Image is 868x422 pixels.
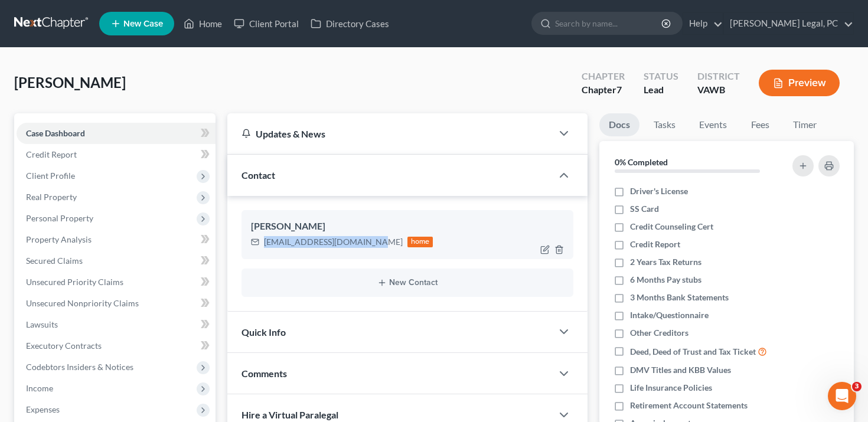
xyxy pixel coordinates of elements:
[26,404,60,414] span: Expenses
[26,192,77,202] span: Real Property
[828,382,856,410] iframe: Intercom live chat
[178,13,228,34] a: Home
[17,123,216,144] a: Case Dashboard
[599,113,639,136] a: Docs
[690,113,736,136] a: Events
[852,382,862,391] span: 3
[17,335,216,356] a: Executory Contracts
[784,113,826,136] a: Timer
[615,157,668,167] strong: 0% Completed
[26,362,133,372] span: Codebtors Insiders & Notices
[630,309,709,321] span: Intake/Questionnaire
[630,274,701,286] span: 6 Months Pay stubs
[17,293,216,314] a: Unsecured Nonpriority Claims
[630,327,688,339] span: Other Creditors
[264,236,403,248] div: [EMAIL_ADDRESS][DOMAIN_NAME]
[251,220,564,234] div: [PERSON_NAME]
[26,298,139,308] span: Unsecured Nonpriority Claims
[630,221,713,233] span: Credit Counseling Cert
[26,256,83,266] span: Secured Claims
[242,409,338,420] span: Hire a Virtual Paralegal
[630,382,712,394] span: Life Insurance Policies
[582,70,625,83] div: Chapter
[724,13,853,34] a: [PERSON_NAME] Legal, PC
[555,12,663,34] input: Search by name...
[26,383,53,393] span: Income
[630,185,688,197] span: Driver's License
[644,113,685,136] a: Tasks
[644,83,678,97] div: Lead
[242,127,539,140] div: Updates & News
[26,277,123,287] span: Unsecured Priority Claims
[305,13,395,34] a: Directory Cases
[242,326,286,338] span: Quick Info
[630,256,701,268] span: 2 Years Tax Returns
[630,364,731,376] span: DMV Titles and KBB Values
[630,292,729,303] span: 3 Months Bank Statements
[251,278,564,287] button: New Contact
[630,400,748,411] span: Retirement Account Statements
[26,149,77,159] span: Credit Report
[26,213,93,223] span: Personal Property
[242,368,287,379] span: Comments
[26,341,102,351] span: Executory Contracts
[17,229,216,250] a: Property Analysis
[26,319,58,329] span: Lawsuits
[759,70,840,96] button: Preview
[26,128,85,138] span: Case Dashboard
[644,70,678,83] div: Status
[407,237,433,247] div: home
[683,13,723,34] a: Help
[17,250,216,271] a: Secured Claims
[242,169,275,181] span: Contact
[697,70,740,83] div: District
[630,346,756,358] span: Deed, Deed of Trust and Tax Ticket
[697,83,740,97] div: VAWB
[123,19,163,28] span: New Case
[582,83,625,97] div: Chapter
[630,238,680,250] span: Credit Report
[228,13,305,34] a: Client Portal
[26,171,75,181] span: Client Profile
[17,314,216,335] a: Lawsuits
[741,113,779,136] a: Fees
[630,203,659,215] span: SS Card
[14,74,126,91] span: [PERSON_NAME]
[17,144,216,165] a: Credit Report
[17,271,216,293] a: Unsecured Priority Claims
[26,234,92,244] span: Property Analysis
[616,84,622,95] span: 7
